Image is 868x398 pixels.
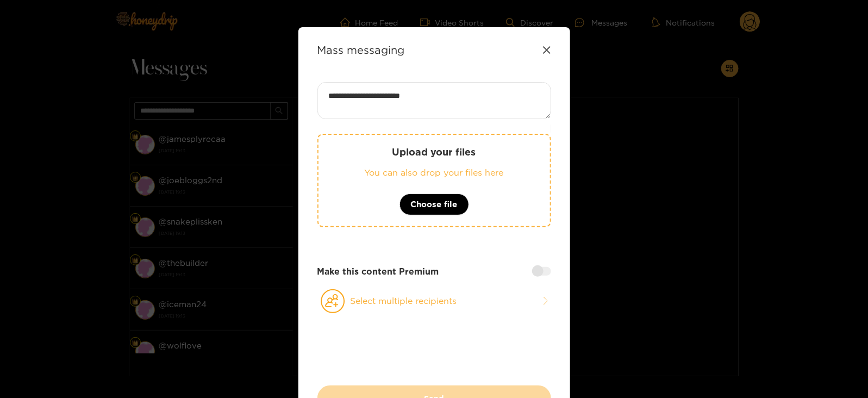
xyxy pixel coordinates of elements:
[317,265,439,278] strong: Make this content Premium
[340,146,528,158] p: Upload your files
[340,166,528,179] p: You can also drop your files here
[317,43,405,56] strong: Mass messaging
[411,198,458,211] span: Choose file
[317,289,551,314] button: Select multiple recipients
[399,194,469,215] button: Choose file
